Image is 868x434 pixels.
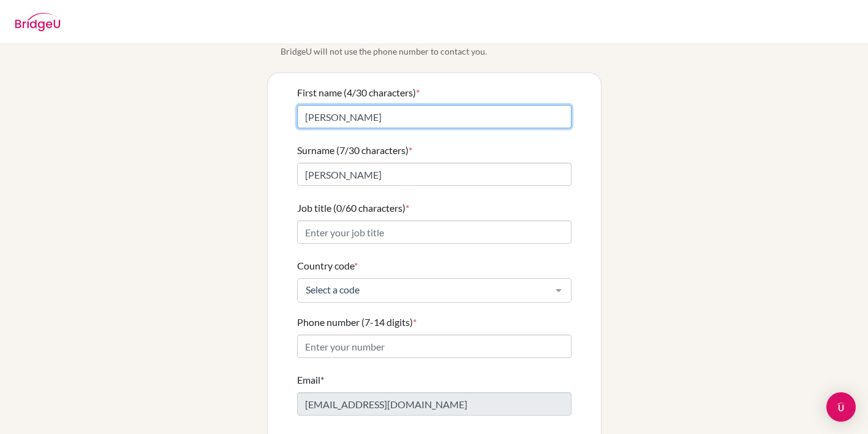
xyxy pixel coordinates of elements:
[297,258,358,273] label: Country code
[15,13,61,31] img: BridgeU logo
[826,392,856,422] div: Open Intercom Messenger
[297,163,572,186] input: Enter your surname
[297,105,572,128] input: Enter your first name
[297,85,420,100] label: First name (4/30 characters)
[297,220,572,244] input: Enter your job title
[297,315,417,330] label: Phone number (7-14 digits)
[297,373,324,387] label: Email*
[297,143,412,158] label: Surname (7/30 characters)
[303,284,546,296] span: Select a code
[297,335,572,358] input: Enter your number
[297,201,409,215] label: Job title (0/60 characters)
